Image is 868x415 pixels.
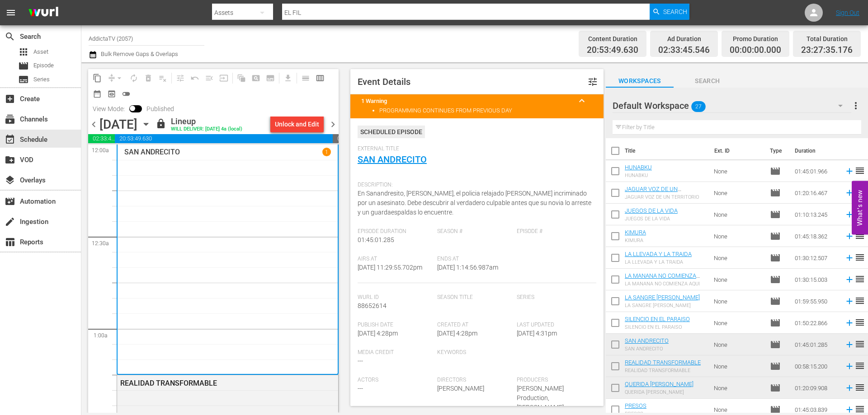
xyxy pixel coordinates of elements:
[625,359,701,366] a: REALIDAD TRANSFORMABLE
[844,405,854,415] svg: Add to Schedule
[625,173,652,178] div: HUNABKU
[171,126,242,132] div: WILL DELIVER: [DATE] 4a (local)
[789,138,844,163] th: Duration
[844,166,854,176] svg: Add to Schedule
[844,340,854,350] svg: Add to Schedule
[625,294,700,301] a: LA SANGRE [PERSON_NAME]
[844,296,854,306] svg: Add to Schedule
[730,33,781,45] div: Promo Duration
[710,290,766,312] td: None
[33,61,54,70] span: Episode
[770,231,781,242] span: Episode
[710,182,766,204] td: None
[710,269,766,290] td: None
[129,105,136,112] span: Toggle to switch from Published to Draft view.
[770,404,781,415] span: Episode
[358,377,433,384] span: Actors
[587,45,638,56] span: 20:53:49.630
[625,251,692,257] a: LA LLEVADA Y LA TRAIDA
[791,377,841,399] td: 01:20:09.908
[358,145,592,153] span: External Title
[358,357,363,364] span: ---
[88,105,129,112] span: View Mode:
[5,134,15,145] span: Schedule
[316,74,325,83] span: calendar_view_week_outlined
[625,207,678,214] a: JUEGOS DE LA VIDA
[358,154,427,165] a: SAN ANDRECITO
[358,322,433,329] span: Publish Date
[5,7,16,18] span: menu
[791,160,841,182] td: 01:45:01.966
[358,76,410,87] span: Event Details
[156,71,170,85] span: Clear Lineup
[120,379,291,387] div: REALIDAD TRANSFORMABLE
[99,117,137,132] div: [DATE]
[710,355,766,377] td: None
[791,290,841,312] td: 01:59:55.950
[836,9,859,16] a: Sign Out
[801,45,853,56] span: 23:27:35.176
[844,361,854,371] svg: Add to Schedule
[791,312,841,334] td: 01:50:22.866
[124,148,180,156] p: SAN ANDRECITO
[358,385,363,392] span: ---
[710,312,766,334] td: None
[854,404,865,415] span: reorder
[576,95,587,106] span: keyboard_arrow_up
[517,294,592,301] span: Series
[5,93,15,104] span: Create
[270,116,324,132] button: Unlock and Edit
[5,154,15,165] span: VOD
[854,382,865,393] span: reorder
[5,175,15,186] span: Overlays
[437,256,512,263] span: Ends At
[791,334,841,355] td: 01:45:01.285
[625,381,693,387] a: QUERIDA [PERSON_NAME]
[437,228,512,235] span: Season #
[850,95,861,117] button: more_vert
[517,330,557,337] span: [DATE] 4:31pm
[850,100,861,111] span: more_vert
[606,75,674,87] span: Workspaces
[93,89,102,98] span: date_range_outlined
[437,330,477,337] span: [DATE] 4:28pm
[625,238,646,243] div: KIMURA
[770,274,781,285] span: Episode
[625,337,669,344] a: SAN ANDRECITO
[854,317,865,328] span: reorder
[33,75,50,84] span: Series
[5,216,15,227] span: Ingestion
[844,318,854,328] svg: Add to Schedule
[625,272,700,286] a: LA MANANA NO COMIENZA AQUI
[710,204,766,225] td: None
[358,330,398,337] span: [DATE] 4:28pm
[844,210,854,219] svg: Add to Schedule
[170,69,188,87] span: Customize Events
[358,126,425,138] div: Scheduled Episode
[156,118,166,129] span: lock
[625,216,678,222] div: JUEGOS DE LA VIDA
[437,322,512,329] span: Created At
[625,303,700,308] div: LA SANGRE [PERSON_NAME]
[854,252,865,263] span: reorder
[202,71,217,85] span: Fill episodes with ad slates
[5,31,15,42] span: Search
[854,165,865,176] span: reorder
[278,69,295,87] span: Download as CSV
[844,253,854,263] svg: Add to Schedule
[437,349,512,356] span: Keywords
[854,230,865,241] span: reorder
[764,138,789,163] th: Type
[770,361,781,372] span: Episode
[99,51,178,57] span: Bulk Remove Gaps & Overlaps
[437,377,512,384] span: Directors
[844,275,854,284] svg: Add to Schedule
[691,97,706,116] span: 27
[249,71,263,85] span: Create Search Block
[625,368,701,373] div: REALIDAD TRANSFORMABLE
[791,182,841,204] td: 01:20:16.467
[710,334,766,355] td: None
[295,69,313,87] span: Day Calendar View
[90,87,104,101] span: Month Calendar View
[625,138,709,163] th: Title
